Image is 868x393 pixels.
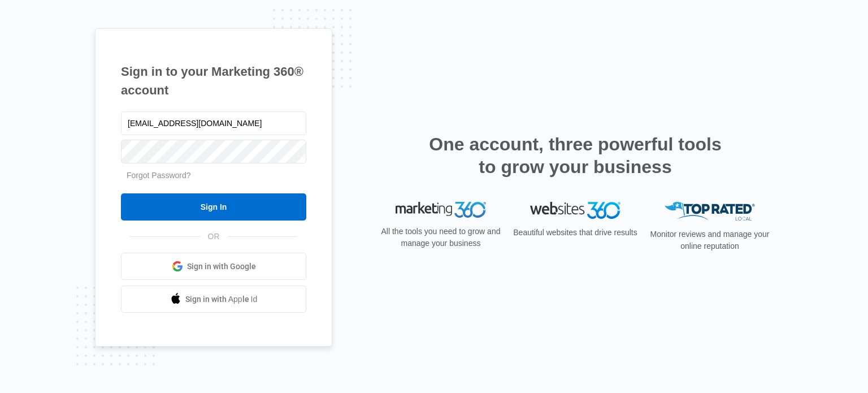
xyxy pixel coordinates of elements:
a: Sign in with Google [121,253,306,280]
input: Sign In [121,193,306,221]
img: Marketing 360 [396,202,486,218]
img: Top Rated Local [665,202,755,221]
a: Forgot Password? [127,171,191,180]
span: OR [200,231,228,243]
span: Sign in with Google [187,261,256,273]
input: Email [121,111,306,135]
p: Beautiful websites that drive results [512,227,639,239]
p: All the tools you need to grow and manage your business [377,226,504,249]
h2: One account, three powerful tools to grow your business [426,133,725,178]
img: Websites 360 [530,202,620,218]
a: Sign in with Apple Id [121,286,306,313]
p: Monitor reviews and manage your online reputation [646,228,773,252]
h1: Sign in to your Marketing 360® account [121,62,306,100]
span: Sign in with Apple Id [185,293,258,305]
